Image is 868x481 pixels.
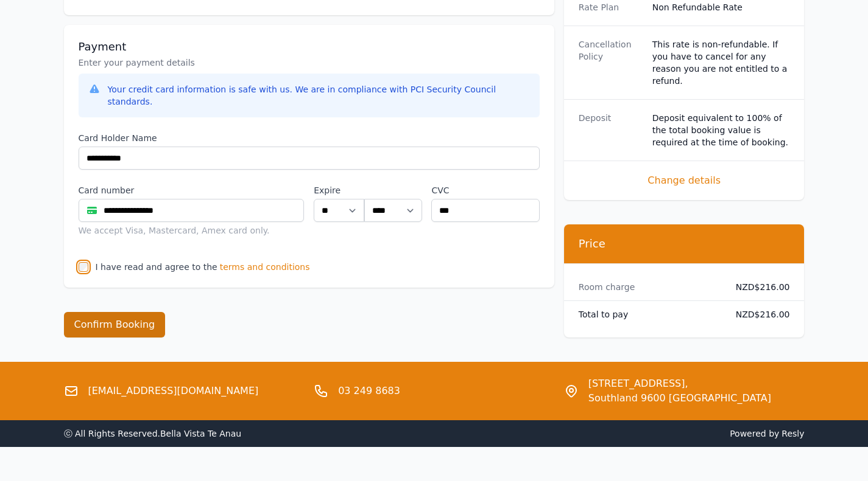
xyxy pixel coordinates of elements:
[726,308,790,320] dd: NZD$216.00
[64,429,242,438] span: ⓒ All Rights Reserved. Bella Vista Te Anau
[79,224,305,237] div: We accept Visa, Mastercard, Amex card only.
[364,184,422,196] label: .
[79,132,540,144] label: Card Holder Name
[579,308,716,320] dt: Total to pay
[64,312,166,337] button: Confirm Booking
[652,112,790,148] dd: Deposit equivalent to 100% of the total booking value is required at the time of booking.
[88,384,259,398] a: [EMAIL_ADDRESS][DOMAIN_NAME]
[79,184,305,196] label: Card number
[431,184,539,196] label: CVC
[579,112,643,148] dt: Deposit
[579,237,790,251] h3: Price
[652,1,790,13] dd: Non Refundable Rate
[579,173,790,188] span: Change details
[439,427,805,440] span: Powered by
[579,281,716,293] dt: Room charge
[220,261,310,273] span: terms and conditions
[79,40,540,54] h3: Payment
[588,391,771,406] span: Southland 9600 [GEOGRAPHIC_DATA]
[108,83,530,108] div: Your credit card information is safe with us. We are in compliance with PCI Security Council stan...
[579,1,643,13] dt: Rate Plan
[588,376,771,391] span: [STREET_ADDRESS],
[79,57,540,69] p: Enter your payment details
[726,281,790,293] dd: NZD$216.00
[652,38,790,87] div: This rate is non-refundable. If you have to cancel for any reason you are not entitled to a refund.
[579,38,643,87] dt: Cancellation Policy
[96,262,217,272] label: I have read and agree to the
[314,184,364,196] label: Expire
[338,384,400,398] a: 03 249 8683
[782,429,804,438] a: Resly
